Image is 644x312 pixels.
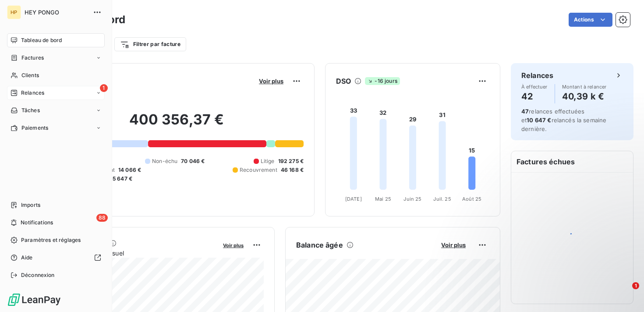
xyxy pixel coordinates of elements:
span: 192 275 € [278,157,304,165]
span: Factures [21,54,44,62]
span: 47 [521,108,529,115]
span: Paiements [21,124,48,132]
button: Voir plus [439,241,468,249]
iframe: Intercom notifications message [469,227,644,288]
span: Imports [21,201,40,209]
span: 70 046 € [181,157,205,165]
span: 10 647 € [527,117,551,124]
a: 1Relances [7,86,105,100]
span: Montant à relancer [562,84,607,89]
span: Relances [21,89,44,97]
span: Voir plus [441,241,466,248]
tspan: Juil. 25 [433,196,451,202]
a: Factures [7,51,105,65]
span: Voir plus [223,242,244,248]
div: HP [7,5,21,19]
span: Non-échu [152,157,177,165]
span: -5 647 € [110,175,132,183]
span: À effectuer [521,84,548,89]
button: Filtrer par facture [114,37,186,51]
span: Paramètres et réglages [21,236,81,244]
tspan: [DATE] [345,196,362,202]
tspan: Juin 25 [403,196,421,202]
a: Paramètres et réglages [7,233,105,247]
span: Déconnexion [21,271,55,279]
span: Notifications [21,219,53,227]
span: HEY PONGO [25,9,88,16]
a: Tâches [7,103,105,117]
span: 1 [632,282,639,289]
span: Litige [261,157,275,165]
span: -16 jours [365,77,400,85]
h4: 42 [521,89,548,103]
a: Aide [7,251,105,265]
button: Voir plus [256,77,286,85]
iframe: Intercom live chat [614,282,635,303]
a: Tableau de bord [7,33,105,47]
span: Voir plus [259,78,283,85]
span: Tableau de bord [21,36,62,44]
h6: Relances [521,70,553,81]
img: Logo LeanPay [7,293,61,307]
span: Aide [21,254,33,262]
span: Tâches [21,106,40,114]
button: Voir plus [220,241,246,249]
span: 14 066 € [118,166,141,174]
span: Recouvrement [240,166,277,174]
span: relances effectuées et relancés la semaine dernière. [521,108,606,132]
a: Paiements [7,121,105,135]
h2: 400 356,37 € [50,111,304,137]
span: Chiffre d'affaires mensuel [50,248,217,258]
h4: 40,39 k € [562,89,607,103]
span: 1 [100,84,108,92]
span: Clients [21,71,39,79]
button: Actions [569,13,612,27]
span: 88 [96,214,108,222]
h6: Balance âgée [296,240,343,250]
a: Imports [7,198,105,212]
span: 46 168 € [281,166,304,174]
h6: Factures échues [511,151,633,172]
tspan: Mai 25 [375,196,391,202]
tspan: Août 25 [462,196,481,202]
h6: DSO [336,76,351,86]
a: Clients [7,68,105,82]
